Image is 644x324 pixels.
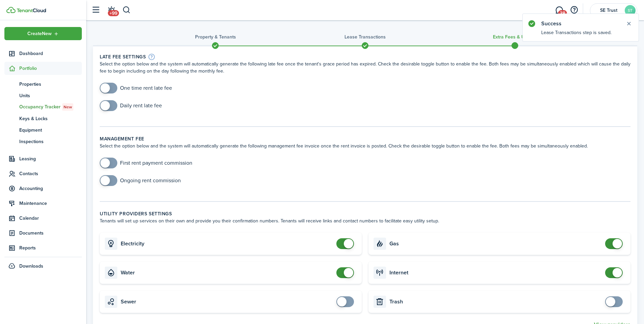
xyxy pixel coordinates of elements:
a: Inspections [4,136,82,147]
span: Create New [27,31,52,36]
card-title: Sewer [121,299,333,305]
span: Properties [19,81,82,88]
notify-title: Success [541,20,619,28]
card-title: Trash [389,299,602,305]
a: Reports [4,241,82,254]
button: Open sidebar [89,4,102,17]
wizard-step-header-description: Tenants will set up services on their own and provide you their confirmation numbers. Tenants wil... [100,217,630,224]
card-title: Internet [389,270,602,276]
a: Dashboard [4,47,82,60]
span: Downloads [19,263,43,270]
button: Open resource center [568,4,580,16]
span: Equipment [19,127,82,134]
span: 38 [558,10,567,16]
a: Units [4,90,82,101]
span: Occupancy Tracker [19,103,82,111]
span: Leasing [19,155,82,162]
span: Reports [19,244,82,251]
a: Messaging [553,2,566,19]
notify-body: Lease Transactions step is saved. [523,29,639,41]
card-title: Electricity [121,241,333,247]
a: Keys & Locks [4,113,82,124]
span: Units [19,92,82,99]
wizard-step-header-title: Management fee [100,135,630,142]
img: TenantCloud [17,8,46,12]
a: Occupancy TrackerNew [4,101,82,113]
button: Search [122,4,131,16]
span: SE Trust [595,8,622,13]
avatar-text: ST [625,5,636,16]
span: Documents [19,230,82,237]
h3: Lease Transactions [344,33,386,40]
span: Portfolio [19,65,82,72]
span: Dashboard [19,50,82,57]
wizard-step-header-title: Late fee settings [100,53,630,60]
img: TenantCloud [6,7,16,13]
span: Calendar [19,215,82,222]
card-title: Gas [389,241,602,247]
h3: Extra fees & Utilities [493,33,536,40]
a: Notifications [105,2,118,19]
span: Inspections [19,138,82,145]
span: New [64,104,72,110]
wizard-step-header-description: Select the option below and the system will automatically generate the following late fee once th... [100,60,630,75]
a: Equipment [4,124,82,136]
h3: Property & Tenants [195,33,236,40]
span: Maintenance [19,200,82,207]
span: Accounting [19,185,82,192]
span: Keys & Locks [19,115,82,122]
span: Contacts [19,170,82,177]
a: Properties [4,78,82,90]
wizard-step-header-title: Utility providers settings [100,210,630,217]
button: Open menu [4,27,82,40]
button: Close notify [624,19,634,28]
wizard-step-header-description: Select the option below and the system will automatically generate the following management fee i... [100,142,630,150]
span: +99 [108,10,119,16]
card-title: Water [121,270,333,276]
